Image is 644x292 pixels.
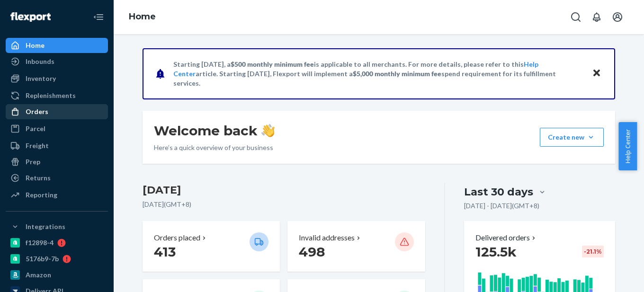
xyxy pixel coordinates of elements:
[26,157,40,167] div: Prep
[26,74,56,83] div: Inventory
[6,267,108,283] a: Amazon
[6,154,108,169] a: Prep
[26,254,59,264] div: 5176b9-7b
[26,107,48,116] div: Orders
[154,232,200,243] p: Orders placed
[26,190,57,200] div: Reporting
[582,246,604,257] div: -21.1 %
[608,8,627,27] button: Open account menu
[26,91,76,100] div: Replenishments
[26,173,51,183] div: Returns
[464,201,539,211] p: [DATE] - [DATE] ( GMT+8 )
[261,124,275,137] img: hand-wave emoji
[143,183,425,198] h3: [DATE]
[6,235,108,250] a: f12898-4
[6,187,108,203] a: Reporting
[26,238,54,248] div: f12898-4
[6,38,108,53] a: Home
[287,221,425,272] button: Invalid addresses 498
[6,251,108,266] a: 5176b9-7b
[353,70,441,78] span: $5,000 monthly minimum fee
[464,185,533,199] div: Last 30 days
[89,8,108,27] button: Close Navigation
[6,88,108,103] a: Replenishments
[26,57,54,66] div: Inbounds
[154,143,275,152] p: Here’s a quick overview of your business
[590,67,603,80] button: Close
[618,122,637,170] button: Help Center
[6,104,108,119] a: Orders
[26,222,65,231] div: Integrations
[231,60,314,68] span: $500 monthly minimum fee
[587,8,606,27] button: Open notifications
[475,244,517,260] span: 125.5k
[299,244,325,260] span: 498
[6,219,108,234] button: Integrations
[154,244,176,260] span: 413
[26,141,49,150] div: Freight
[143,200,425,209] p: [DATE] ( GMT+8 )
[26,270,51,280] div: Amazon
[121,3,163,31] ol: breadcrumbs
[26,124,45,133] div: Parcel
[154,122,275,139] h1: Welcome back
[143,221,280,272] button: Orders placed 413
[6,121,108,136] a: Parcel
[10,12,51,22] img: Flexport logo
[26,41,45,50] div: Home
[129,11,156,22] a: Home
[6,170,108,186] a: Returns
[540,128,604,147] button: Create new
[173,60,583,88] p: Starting [DATE], a is applicable to all merchants. For more details, please refer to this article...
[299,232,355,243] p: Invalid addresses
[6,71,108,86] a: Inventory
[6,138,108,153] a: Freight
[475,232,537,243] button: Delivered orders
[6,54,108,69] a: Inbounds
[566,8,585,27] button: Open Search Box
